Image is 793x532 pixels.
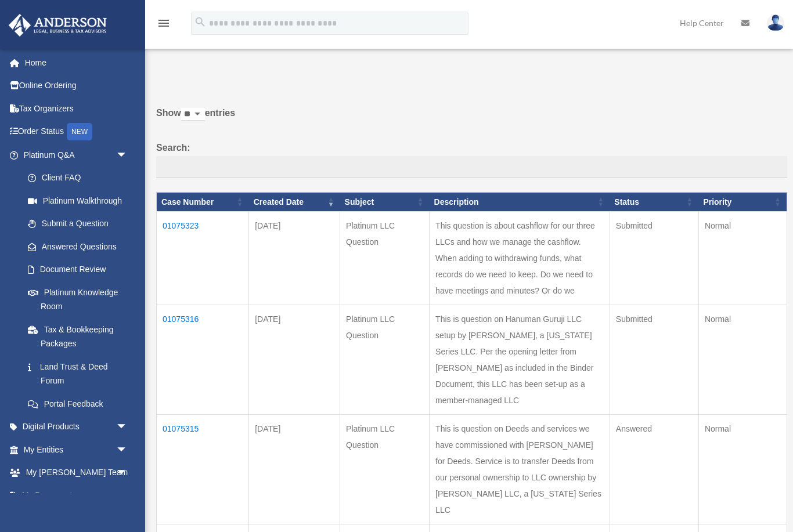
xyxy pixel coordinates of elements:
[156,140,787,178] label: Search:
[610,415,698,524] td: Answered
[8,120,145,144] a: Order StatusNEW
[249,192,340,212] th: Created Date: activate to sort column ascending
[5,14,110,37] img: Anderson Advisors Platinum Portal
[8,143,139,167] a: Platinum Q&Aarrow_drop_down
[157,20,171,30] a: menu
[8,51,145,74] a: Home
[157,192,249,212] th: Case Number: activate to sort column ascending
[116,415,139,439] span: arrow_drop_down
[430,415,610,524] td: This is question on Deeds and services we have commissioned with [PERSON_NAME] for Deeds. Service...
[8,415,145,439] a: Digital Productsarrow_drop_down
[181,108,205,121] select: Showentries
[67,123,92,140] div: NEW
[8,438,145,461] a: My Entitiesarrow_drop_down
[16,258,139,281] a: Document Review
[8,97,145,120] a: Tax Organizers
[16,235,134,258] a: Answered Questions
[340,212,430,305] td: Platinum LLC Question
[430,192,610,212] th: Description: activate to sort column ascending
[16,167,139,190] a: Client FAQ
[8,461,145,484] a: My [PERSON_NAME] Teamarrow_drop_down
[157,16,171,30] i: menu
[16,189,139,212] a: Platinum Walkthrough
[249,305,340,415] td: [DATE]
[157,305,249,415] td: 01075316
[157,415,249,524] td: 01075315
[116,461,139,485] span: arrow_drop_down
[194,16,207,28] i: search
[610,212,698,305] td: Submitted
[116,484,139,508] span: arrow_drop_down
[249,415,340,524] td: [DATE]
[16,392,139,415] a: Portal Feedback
[156,156,787,178] input: Search:
[610,305,698,415] td: Submitted
[340,305,430,415] td: Platinum LLC Question
[340,415,430,524] td: Platinum LLC Question
[767,15,784,31] img: User Pic
[16,212,139,236] a: Submit a Question
[16,355,139,392] a: Land Trust & Deed Forum
[249,212,340,305] td: [DATE]
[156,105,787,133] label: Show entries
[16,281,139,318] a: Platinum Knowledge Room
[698,415,787,524] td: Normal
[698,305,787,415] td: Normal
[698,192,787,212] th: Priority: activate to sort column ascending
[116,143,139,167] span: arrow_drop_down
[8,484,145,507] a: My Documentsarrow_drop_down
[610,192,698,212] th: Status: activate to sort column ascending
[340,192,430,212] th: Subject: activate to sort column ascending
[157,212,249,305] td: 01075323
[430,212,610,305] td: This question is about cashflow for our three LLCs and how we manage the cashflow. When adding to...
[16,318,139,355] a: Tax & Bookkeeping Packages
[698,212,787,305] td: Normal
[430,305,610,415] td: This is question on Hanuman Guruji LLC setup by [PERSON_NAME], a [US_STATE] Series LLC. Per the o...
[8,74,145,97] a: Online Ordering
[116,438,139,462] span: arrow_drop_down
